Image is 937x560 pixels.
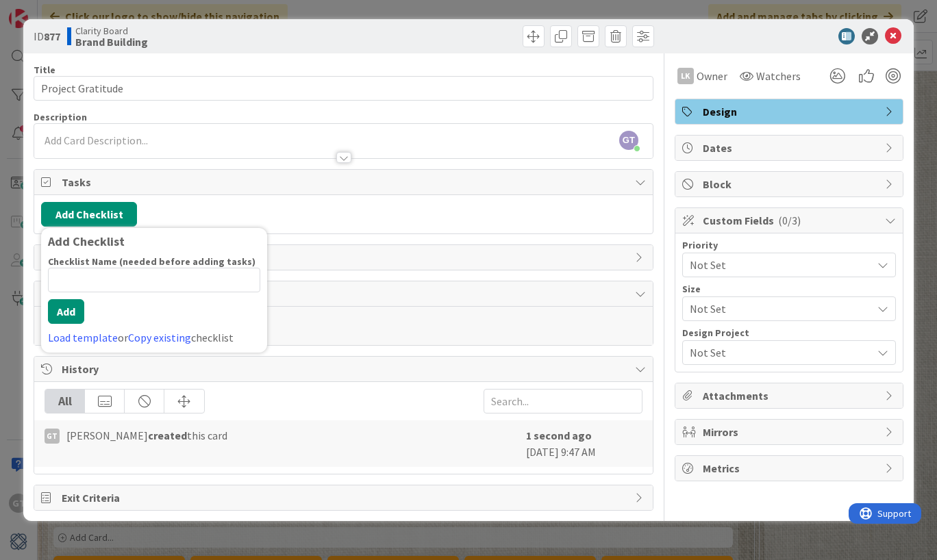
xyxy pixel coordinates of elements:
span: Not Set [690,299,865,318]
b: created [148,429,187,442]
span: Comments [62,285,628,302]
input: Search... [484,389,642,413]
button: Add [48,299,84,324]
span: History [62,361,628,377]
div: Priority [682,240,896,250]
span: Block [703,176,878,192]
div: Size [682,284,896,294]
span: Links [62,249,628,266]
span: Description [34,111,87,123]
span: Dates [703,140,878,156]
span: GT [619,131,638,150]
div: Design Project [682,328,896,338]
div: [DATE] 9:47 AM [526,427,642,460]
span: Design [703,103,878,120]
div: LK [677,68,694,84]
span: Attachments [703,387,878,404]
a: Copy existing [128,331,191,344]
div: All [45,390,85,413]
span: Owner [697,68,727,84]
span: ID [34,28,60,44]
div: or checklist [48,329,260,346]
a: Load template [48,331,118,344]
div: Add Checklist [48,235,260,249]
button: Add Checklist [41,202,137,227]
span: [PERSON_NAME] this card [66,427,227,444]
b: 1 second ago [526,429,592,442]
b: 877 [44,29,60,43]
input: type card name here... [34,76,653,101]
span: Not Set [690,255,865,275]
div: GT [45,429,60,444]
span: ( 0/3 ) [778,214,801,227]
label: Checklist Name (needed before adding tasks) [48,255,255,268]
span: Mirrors [703,424,878,440]
span: Support [29,2,62,18]
span: Clarity Board [75,25,148,36]
span: Not Set [690,343,865,362]
b: Brand Building [75,36,148,47]
span: Metrics [703,460,878,476]
span: Custom Fields [703,212,878,229]
span: Tasks [62,174,628,190]
label: Title [34,64,55,76]
span: Exit Criteria [62,489,628,506]
span: Watchers [756,68,801,84]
